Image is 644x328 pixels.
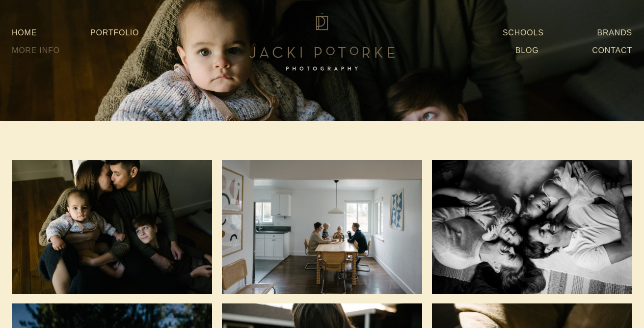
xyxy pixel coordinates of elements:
a: Contact [592,42,632,59]
a: Schools [503,24,544,42]
a: More Info [12,42,60,59]
img: breard-teaser-jackipotorkephoto-47.jpg [432,160,632,294]
a: Portfolio [90,28,139,37]
img: Jacki Potorke Sacramento Family Photographer [243,10,401,73]
a: Home [12,24,37,42]
img: heim-2022-jackipotorkephoto-59.jpg [222,160,422,294]
a: Blog [515,42,539,59]
a: Brands [597,24,632,42]
img: molina-nov2023-jackipotorkephoto-416.jpg [12,160,212,294]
